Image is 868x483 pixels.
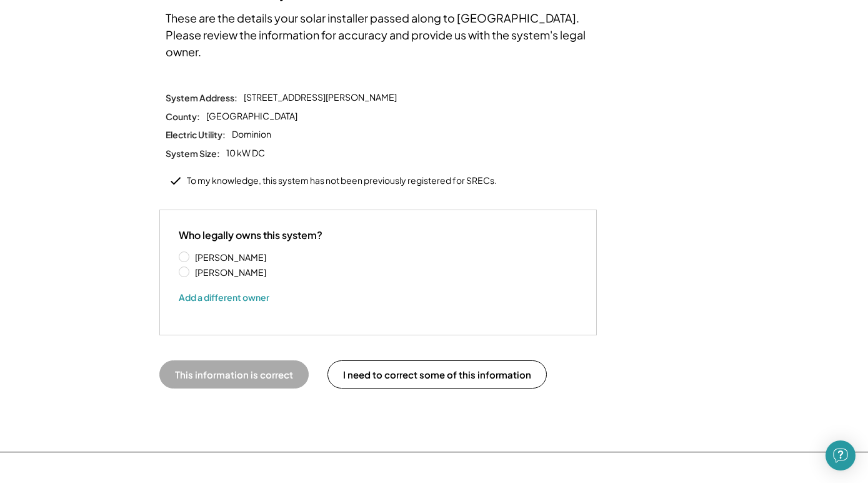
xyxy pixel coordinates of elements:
[191,268,304,277] label: [PERSON_NAME]
[206,110,297,123] div: [GEOGRAPHIC_DATA]
[327,360,547,389] button: I need to correct some of this information
[166,129,226,140] div: Electric Utility:
[179,229,322,242] div: Who legally owns this system?
[191,253,304,262] label: [PERSON_NAME]
[826,440,856,470] div: Open Intercom Messenger
[226,147,265,160] div: 10 kW DC
[166,148,220,159] div: System Size:
[166,9,603,60] div: These are the details your solar installer passed along to [GEOGRAPHIC_DATA]. Please review the i...
[159,360,309,389] button: This information is correct
[187,175,497,187] div: To my knowledge, this system has not been previously registered for SRECs.
[244,91,397,104] div: [STREET_ADDRESS][PERSON_NAME]
[166,111,200,122] div: County:
[166,92,237,103] div: System Address:
[179,288,269,307] button: Add a different owner
[232,128,271,141] div: Dominion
